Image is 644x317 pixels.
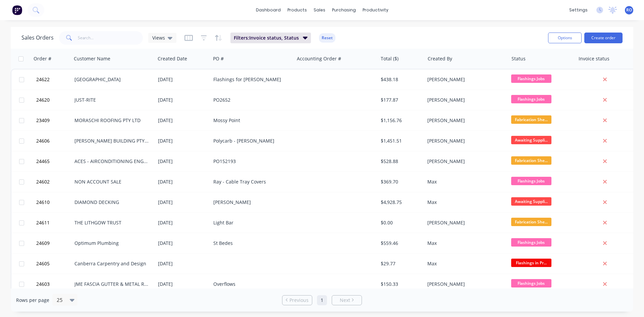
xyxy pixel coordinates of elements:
span: Fabrication She... [511,156,551,165]
div: $1,156.76 [381,117,420,124]
div: [PERSON_NAME] [427,219,502,226]
div: Created Date [158,55,187,62]
div: Customer Name [74,55,110,62]
div: purchasing [329,5,359,15]
div: settings [566,5,591,15]
div: [DATE] [158,138,208,144]
div: [DATE] [158,117,208,124]
div: [PERSON_NAME] BUILDING PTY LTD [74,138,149,144]
span: 24465 [36,158,50,165]
div: Created By [428,55,452,62]
div: [DATE] [158,240,208,247]
input: Search... [78,31,143,45]
div: [DATE] [158,219,208,226]
div: sales [310,5,329,15]
span: Fabrication She... [511,115,551,124]
span: 24609 [36,240,50,247]
div: Canberra Carpentry and Design [74,260,149,267]
span: Flashings Jobs [511,279,551,287]
div: [PERSON_NAME] [427,117,502,124]
div: [DATE] [158,281,208,287]
span: Rows per page [16,297,49,304]
button: 24605 [34,254,74,274]
div: $150.33 [381,281,420,287]
span: 24611 [36,219,50,226]
a: Next page [332,297,362,304]
div: JUST-RITE [74,97,149,103]
span: 24603 [36,281,50,287]
div: Status [512,55,526,62]
div: Overflows [213,281,288,287]
a: Previous page [282,297,312,304]
div: [PERSON_NAME] [213,199,288,206]
div: [DATE] [158,199,208,206]
button: 24602 [34,172,74,192]
div: St Bedes [213,240,288,247]
div: PO2652 [213,97,288,103]
button: 24603 [34,274,74,294]
div: Max [427,199,502,206]
span: Flashings Jobs [511,95,551,103]
button: 24606 [34,131,74,151]
span: RO [626,7,632,13]
div: Ray - Cable Tray Covers [213,178,288,185]
div: $1,451.51 [381,138,420,144]
div: Max [427,240,502,247]
div: $559.46 [381,240,420,247]
a: Page 1 is your current page [317,295,327,305]
div: [PERSON_NAME] [427,158,502,165]
span: 24606 [36,138,50,144]
div: Mossy Point [213,117,288,124]
span: Awaiting Suppli... [511,136,551,144]
div: [GEOGRAPHIC_DATA] [74,76,149,83]
div: Optimum Plumbing [74,240,149,247]
button: 24465 [34,151,74,171]
span: 24622 [36,76,50,83]
button: 24622 [34,69,74,90]
div: THE LITHGOW TRUST [74,219,149,226]
div: $4,928.75 [381,199,420,206]
button: Reset [319,33,335,43]
div: Total ($) [381,55,398,62]
span: 24620 [36,97,50,103]
ul: Pagination [279,295,365,305]
div: ACES - AIRCONDITIONING ENGINEERING SERVICE P/L [74,158,149,165]
div: Light Bar [213,219,288,226]
span: 24602 [36,178,50,185]
span: Views [152,34,165,41]
button: Create order [584,33,623,43]
div: $0.00 [381,219,420,226]
div: [PERSON_NAME] [427,97,502,103]
div: NON ACCOUNT SALE [74,178,149,185]
button: 24610 [34,192,74,212]
span: 24605 [36,260,50,267]
div: Accounting Order # [297,55,341,62]
span: 23409 [36,117,50,124]
button: 24620 [34,90,74,110]
div: $29.77 [381,260,420,267]
div: productivity [359,5,392,15]
img: Factory [12,5,22,15]
div: Max [427,178,502,185]
div: [PERSON_NAME] [427,281,502,287]
h1: Sales Orders [21,35,54,41]
button: 23409 [34,110,74,130]
div: [DATE] [158,260,208,267]
div: Order # [34,55,51,62]
div: $369.70 [381,178,420,185]
div: PO152193 [213,158,288,165]
div: [PERSON_NAME] [427,138,502,144]
span: Flashings Jobs [511,74,551,83]
div: JME FASCIA GUTTER & METAL ROOFING [74,281,149,287]
span: Flashings Jobs [511,177,551,185]
div: $177.87 [381,97,420,103]
span: Filters: Invoice status, Status [234,35,299,41]
span: 24610 [36,199,50,206]
div: $528.88 [381,158,420,165]
div: Max [427,260,502,267]
div: Polycarb - [PERSON_NAME] [213,138,288,144]
button: 24609 [34,233,74,253]
button: Options [548,33,582,43]
div: $438.18 [381,76,420,83]
div: DIAMOND DECKING [74,199,149,206]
